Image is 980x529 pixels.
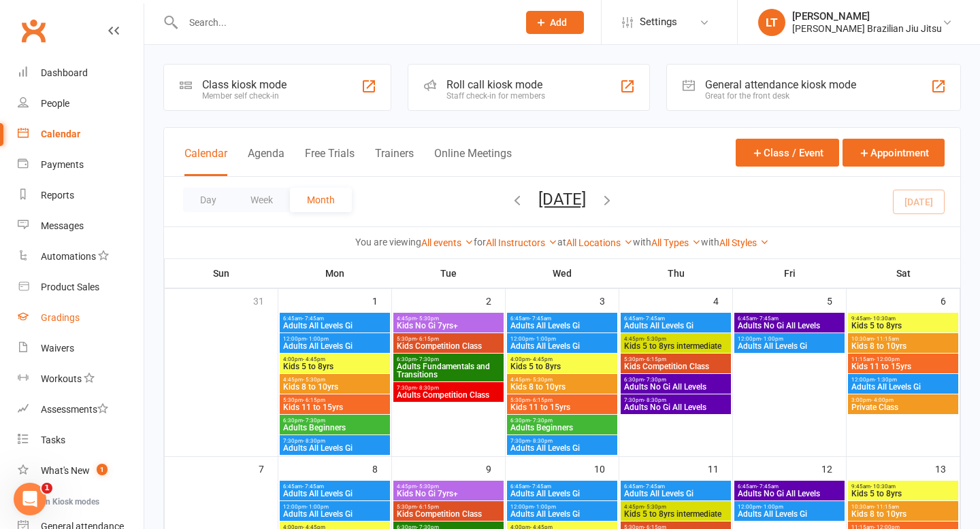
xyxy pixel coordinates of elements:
th: Wed [506,259,619,288]
span: Adults All Levels Gi [737,510,842,518]
span: - 7:45am [529,315,551,322]
span: - 7:45am [302,315,324,322]
a: Automations [18,241,144,272]
span: 7:30pm [396,385,501,391]
span: 11:15am [851,356,955,362]
div: 11 [708,457,732,479]
a: Messages [18,211,144,241]
a: People [18,88,144,119]
th: Thu [619,259,733,288]
span: Kids Competition Class [396,342,501,350]
strong: You are viewing [355,237,421,248]
div: Tasks [41,434,65,445]
div: 31 [253,289,278,311]
span: 6:30pm [623,377,728,383]
div: Member self check-in [202,91,287,101]
span: - 1:00pm [534,504,556,510]
div: Reports [41,190,74,201]
span: - 5:30pm [416,483,439,490]
button: Trainers [375,147,414,176]
span: - 4:45pm [530,356,553,362]
span: Adults All Levels Gi [282,322,387,330]
span: 4:45pm [396,483,501,490]
a: All events [421,237,474,248]
strong: at [557,237,566,248]
span: Kids 5 to 8yrs [851,322,955,330]
span: 4:45pm [510,377,615,383]
span: 12:00pm [737,336,842,342]
a: Product Sales [18,272,144,303]
span: Kids 5 to 8yrs [851,490,955,498]
button: Free Trials [305,147,355,176]
div: 13 [935,457,960,479]
span: Adults All Levels Gi [282,510,387,518]
strong: with [633,237,651,248]
div: 12 [821,457,846,479]
span: 5:30pm [396,336,501,342]
div: Gradings [41,312,80,323]
div: 4 [713,289,732,311]
span: Kids 11 to 15yrs [282,403,387,411]
a: Payments [18,150,144,180]
input: Search... [179,13,508,32]
span: Adults All Levels Gi [510,490,615,498]
span: Adults All Levels Gi [737,342,842,350]
div: Messages [41,220,84,231]
div: Roll call kiosk mode [446,78,545,91]
span: Kids 5 to 8yrs intermediate [623,342,728,350]
span: 3:00pm [851,397,955,403]
span: Adults Beginners [510,424,615,432]
a: Reports [18,180,144,211]
span: 7:30pm [282,438,387,444]
span: - 5:30pm [644,504,666,510]
button: Appointment [843,139,945,167]
span: Kids 8 to 10yrs [851,510,955,518]
span: - 7:30pm [530,417,553,424]
span: Kids Competition Class [623,362,728,371]
span: 1 [97,464,108,475]
span: Adults All Levels Gi [623,322,728,330]
span: Adults All Levels Gi [510,322,615,330]
div: Waivers [41,343,74,354]
span: Adults All Levels Gi [510,510,615,518]
span: - 1:00pm [761,336,783,342]
a: What's New1 [18,456,144,486]
strong: for [474,237,486,248]
span: - 8:30pm [303,438,325,444]
span: 6:45am [737,315,842,322]
span: Adults All Levels Gi [510,444,615,452]
span: - 1:00pm [761,504,783,510]
button: Week [233,188,290,212]
div: 1 [372,289,391,311]
span: - 1:00pm [306,504,329,510]
span: - 4:00pm [871,397,894,403]
div: 8 [372,457,391,479]
div: 6 [941,289,960,311]
span: - 5:30pm [530,377,553,383]
div: People [41,98,69,109]
span: Kids 5 to 8yrs intermediate [623,510,728,518]
span: 7:30pm [510,438,615,444]
span: Adults All Levels Gi [282,490,387,498]
span: Kids 8 to 10yrs [510,383,615,391]
div: Great for the front desk [705,91,856,101]
div: Class kiosk mode [202,78,287,91]
span: Kids 8 to 10yrs [851,342,955,350]
a: Waivers [18,333,144,364]
span: Adults No Gi All Levels [737,322,842,330]
th: Fri [733,259,847,288]
span: 6:45am [737,483,842,490]
span: 10:30am [851,504,955,510]
span: - 7:45am [757,483,779,490]
span: 12:00pm [510,336,615,342]
span: Adults All Levels Gi [851,383,955,391]
a: All Locations [566,237,633,248]
span: - 6:15pm [303,397,325,403]
span: - 11:15am [874,336,899,342]
div: [PERSON_NAME] Brazilian Jiu Jitsu [792,22,942,35]
span: 5:30pm [623,356,728,362]
button: Calendar [184,147,227,176]
span: 4:45pm [623,336,728,342]
div: 2 [486,289,505,311]
span: Settings [640,7,677,37]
